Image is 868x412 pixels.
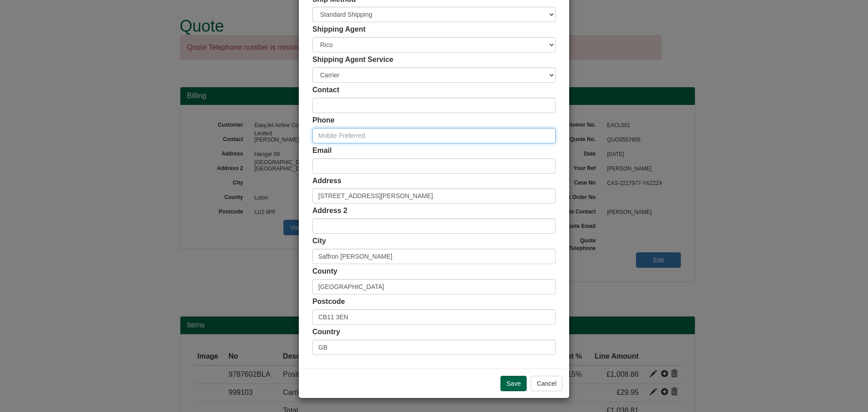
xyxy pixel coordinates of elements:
input: Save [500,376,527,391]
label: Country [312,327,340,337]
label: Contact [312,85,340,95]
label: County [312,266,337,277]
label: Shipping Agent Service [312,55,393,65]
label: Shipping Agent [312,24,366,35]
input: Mobile Preferred [312,128,556,143]
label: Email [312,146,332,156]
label: Postcode [312,297,345,307]
label: Address [312,176,341,186]
button: Cancel [531,376,562,391]
label: Phone [312,115,335,126]
label: Address 2 [312,206,347,216]
label: City [312,236,326,246]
